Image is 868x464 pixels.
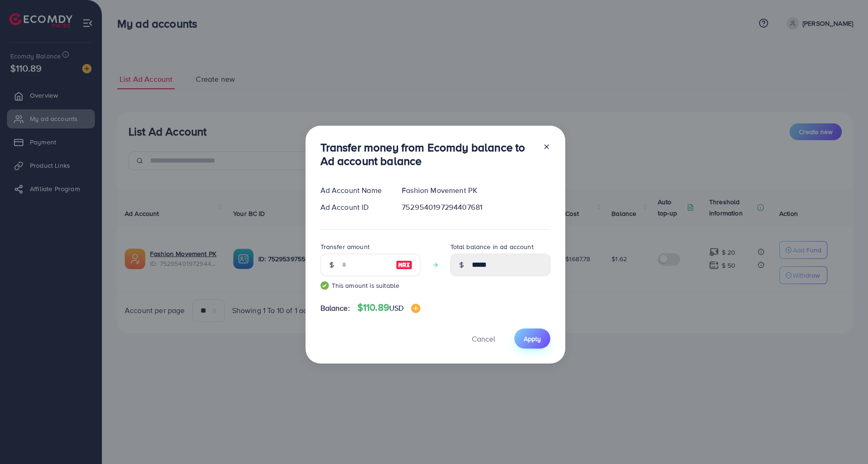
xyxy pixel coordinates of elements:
div: 7529540197294407681 [394,202,557,213]
div: Fashion Movement PK [394,185,557,196]
img: guide [320,281,329,290]
label: Transfer amount [320,242,370,251]
button: Cancel [460,328,507,349]
img: image [396,259,413,271]
div: Ad Account ID [313,202,395,213]
img: image [411,304,420,313]
span: Apply [524,334,541,343]
h4: $110.89 [357,302,421,314]
div: Ad Account Name [313,185,395,196]
label: Total balance in ad account [450,242,534,251]
span: USD [389,303,404,313]
button: Apply [514,328,550,349]
span: Balance: [320,303,350,314]
small: This amount is suitable [320,281,420,290]
iframe: Chat [828,422,861,457]
span: Cancel [472,334,495,344]
h3: Transfer money from Ecomdy balance to Ad account balance [320,141,535,168]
